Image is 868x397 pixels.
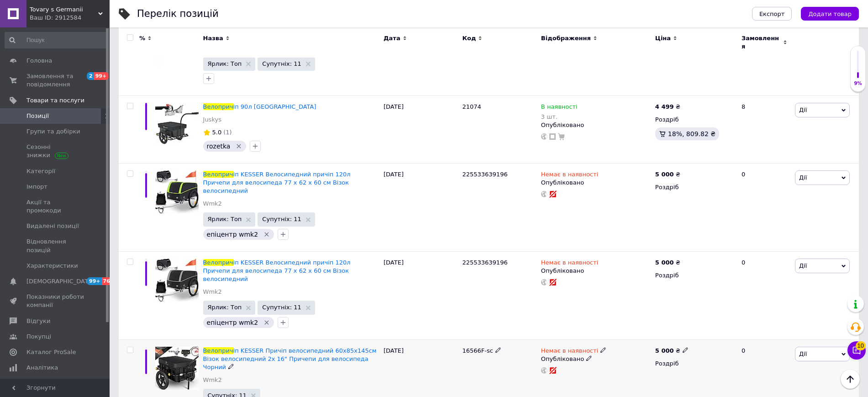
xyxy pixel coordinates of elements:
[752,7,792,21] button: Експорт
[26,198,84,215] span: Акції та промокоди
[26,183,47,191] span: Імпорт
[851,80,865,87] div: 9%
[799,350,807,357] span: Дії
[26,333,51,341] span: Покупці
[799,262,807,269] span: Дії
[203,171,233,178] span: Велоприч
[799,174,807,181] span: Дії
[381,251,460,339] div: [DATE]
[736,95,793,163] div: 8
[759,11,785,17] span: Експорт
[155,259,199,302] img: Велоприцеп KESSER Прицеп велосипедный 120л Прицепы для велосипеда 77 x 62 x 60 см Тележка велосип...
[381,95,460,163] div: [DATE]
[203,347,377,371] span: іп KESSER Причіп велосипедний 60x85x145см Візок велосипедний 2x 16" Причепи для велосипеда Чорний
[155,103,199,146] img: Велоприцеп 90л Германия
[235,143,242,150] svg: Видалити мітку
[655,170,680,179] div: ₴
[462,34,476,42] span: Код
[26,96,84,105] span: Товари та послуги
[655,116,734,124] div: Роздріб
[26,143,84,159] span: Сезонні знижки
[26,262,78,270] span: Характеристики
[26,72,84,89] span: Замовлення та повідомлення
[203,347,377,371] a: Велопричіп KESSER Причіп велосипедний 60x85x145см Візок велосипедний 2x 16" Причепи для велосипед...
[541,267,651,275] div: Опубліковано
[655,183,734,191] div: Роздріб
[655,360,734,368] div: Роздріб
[462,347,493,354] span: 16566F-sc
[541,347,598,357] span: Немає в наявності
[856,341,866,350] span: 10
[541,103,578,113] span: В наявності
[462,259,507,266] span: 225533639196
[541,259,598,269] span: Немає в наявності
[26,167,55,175] span: Категорії
[381,163,460,251] div: [DATE]
[203,171,351,194] a: Велопричіп KESSER Велосипедний причіп 120л Причепи для велосипеда 77 x 62 x 60 см Візок велосипедний
[262,304,301,310] span: Супутніх: 11
[541,355,651,363] div: Опубліковано
[541,171,598,180] span: Немає в наявності
[655,259,680,267] div: ₴
[26,317,50,325] span: Відгуки
[155,170,199,214] img: Велоприцеп KESSER Прицеп велосипедный 120л Прицепы для велосипеда 77 x 62 x 60 см Тележка велосип...
[26,127,80,136] span: Групи та добірки
[208,304,242,310] span: Ярлик: Топ
[541,121,651,129] div: Опубліковано
[541,113,578,120] div: 3 шт.
[212,129,222,136] span: 5.0
[26,364,58,372] span: Аналітика
[94,72,109,80] span: 99+
[30,5,98,14] span: Tovary s Germanii
[203,103,233,110] span: Велоприч
[223,129,231,136] span: (1)
[541,179,651,187] div: Опубліковано
[847,341,866,360] button: Чат з покупцем10
[655,103,674,110] b: 4 499
[203,200,222,208] a: Wmk2
[26,222,79,230] span: Видалені позиції
[5,32,108,48] input: Пошук
[263,231,270,238] svg: Видалити мітку
[668,130,715,138] span: 18%, 809.82 ₴
[799,106,807,113] span: Дії
[462,171,507,178] span: 225533639196
[203,259,233,266] span: Велоприч
[736,163,793,251] div: 0
[26,348,76,356] span: Каталог ProSale
[203,376,222,384] a: Wmk2
[808,11,852,17] span: Додати товар
[203,103,316,110] a: Велопричіп 90л [GEOGRAPHIC_DATA]
[155,347,199,390] img: Велоприцеп KESSER Прицеп велосипедный 60x85x145см Тележка велосипедная 2x 16" Прицепы для велосип...
[26,112,49,120] span: Позиції
[203,259,351,282] a: Велопричіп KESSER Велосипедний причіп 120л Причепи для велосипеда 77 x 62 x 60 см Візок велосипедний
[262,61,301,67] span: Супутніх: 11
[137,9,219,19] div: Перелік позицій
[655,171,674,178] b: 5 000
[262,216,301,222] span: Супутніх: 11
[742,34,781,51] span: Замовлення
[233,103,316,110] span: іп 90л [GEOGRAPHIC_DATA]
[655,347,674,354] b: 5 000
[87,72,94,80] span: 2
[655,347,689,355] div: ₴
[462,103,481,110] span: 21074
[26,238,84,254] span: Відновлення позицій
[203,116,221,124] a: Juskys
[841,370,860,389] button: Наверх
[208,61,242,67] span: Ярлик: Топ
[203,171,351,194] span: іп KESSER Велосипедний причіп 120л Причепи для велосипеда 77 x 62 x 60 см Візок велосипедний
[541,34,591,42] span: Відображення
[207,319,258,326] span: епіцентр wmk2
[203,259,351,282] span: іп KESSER Велосипедний причіп 120л Причепи для велосипеда 77 x 62 x 60 см Візок велосипедний
[736,251,793,339] div: 0
[26,277,94,286] span: [DEMOGRAPHIC_DATA]
[801,7,859,21] button: Додати товар
[655,259,674,266] b: 5 000
[207,231,258,238] span: епіцентр wmk2
[208,216,242,222] span: Ярлик: Топ
[26,293,84,309] span: Показники роботи компанії
[655,271,734,280] div: Роздріб
[87,277,102,285] span: 99+
[30,14,110,22] div: Ваш ID: 2912584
